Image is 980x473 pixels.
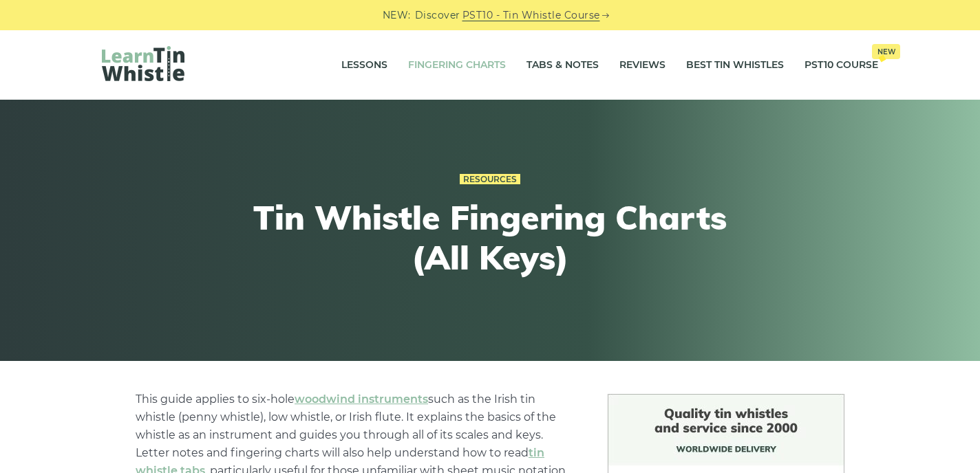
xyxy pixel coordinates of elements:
[619,48,665,82] a: Reviews
[408,48,506,82] a: Fingering Charts
[460,174,520,185] a: Resources
[872,44,900,59] span: New
[295,393,428,406] a: woodwind instruments
[237,198,743,277] h1: Tin Whistle Fingering Charts (All Keys)
[102,46,184,81] img: LearnTinWhistle.com
[341,48,387,82] a: Lessons
[805,48,878,82] a: PST10 CourseNew
[526,48,599,82] a: Tabs & Notes
[686,48,784,82] a: Best Tin Whistles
